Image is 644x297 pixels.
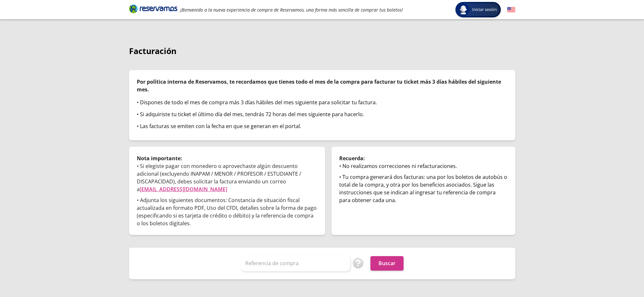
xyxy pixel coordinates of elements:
[140,186,227,193] a: [EMAIL_ADDRESS][DOMAIN_NAME]
[507,6,515,14] button: English
[137,196,317,227] p: • Adjunta los siguientes documentos: Constancia de situación fiscal actualizada en formato PDF, U...
[370,256,404,271] button: Buscar
[339,173,508,204] div: • Tu compra generará dos facturas: una por los boletos de autobús o total de la compra, y otra po...
[129,4,177,14] i: Brand Logo
[137,162,317,193] p: • Si elegiste pagar con monedero o aprovechaste algún descuento adicional (excluyendo INAPAM / ME...
[470,6,499,13] span: Iniciar sesión
[180,7,403,13] em: ¡Bienvenido a la nueva experiencia de compra de Reservamos, una forma más sencilla de comprar tus...
[137,78,508,93] p: Por política interna de Reservamos, te recordamos que tienes todo el mes de la compra para factur...
[137,122,508,130] div: • Las facturas se emiten con la fecha en que se generan en el portal.
[137,110,508,118] div: • Si adquiriste tu ticket el último día del mes, tendrás 72 horas del mes siguiente para hacerlo.
[137,154,317,162] p: Nota importante:
[339,154,508,162] p: Recuerda:
[137,98,508,106] div: • Dispones de todo el mes de compra más 3 días hábiles del mes siguiente para solicitar tu factura.
[129,4,177,15] a: Brand Logo
[129,45,515,57] p: Facturación
[339,162,508,170] div: • No realizamos correcciones ni refacturaciones.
